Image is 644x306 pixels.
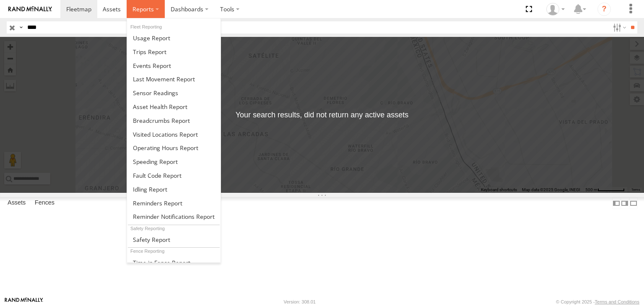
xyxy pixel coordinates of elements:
[612,197,621,209] label: Dock Summary Table to the Left
[127,256,221,270] a: Time in Fences Report
[8,6,52,12] img: rand-logo.svg
[127,100,221,114] a: Asset Health Report
[127,59,221,73] a: Full Events Report
[127,155,221,169] a: Fleet Speed Report
[284,299,316,304] div: Version: 308.01
[127,72,221,86] a: Last Movement Report
[127,210,221,224] a: Service Reminder Notifications Report
[127,169,221,182] a: Fault Code Report
[127,114,221,127] a: Breadcrumbs Report
[127,127,221,141] a: Visited Locations Report
[127,45,221,59] a: Trips Report
[127,196,221,210] a: Reminders Report
[5,298,43,306] a: Visit our Website
[610,21,628,34] label: Search Filter Options
[597,3,611,16] i: ?
[127,86,221,100] a: Sensor Readings
[595,299,639,304] a: Terms and Conditions
[127,141,221,155] a: Asset Operating Hours Report
[556,299,639,304] div: © Copyright 2025 -
[18,21,24,34] label: Search Query
[3,197,30,209] label: Assets
[543,3,568,16] div: Jorge Gomez
[31,197,59,209] label: Fences
[127,31,221,45] a: Usage Report
[127,182,221,196] a: Idling Report
[629,197,638,209] label: Hide Summary Table
[127,233,221,246] a: Safety Report
[621,197,629,209] label: Dock Summary Table to the Right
